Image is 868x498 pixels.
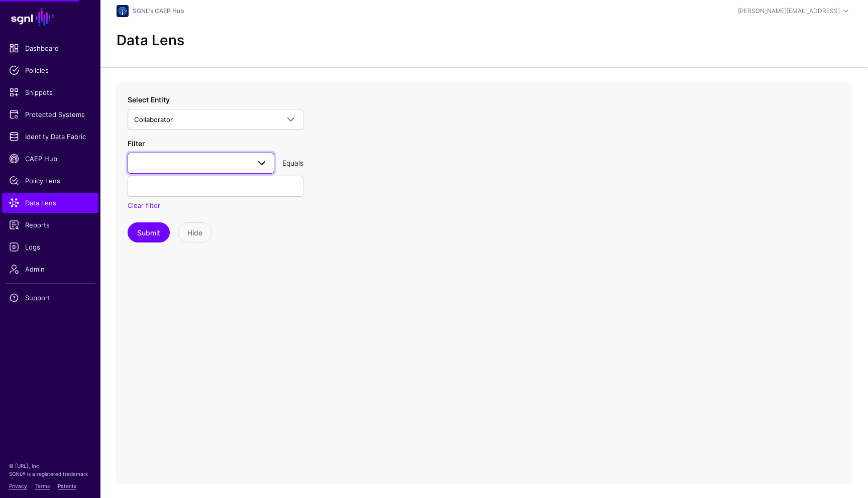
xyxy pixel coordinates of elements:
span: Dashboard [9,43,91,53]
a: Data Lens [2,193,98,213]
a: Policies [2,60,98,80]
a: Admin [2,259,98,279]
span: CAEP Hub [9,154,91,164]
a: SGNL [6,6,94,28]
span: Reports [9,220,91,230]
a: Privacy [9,483,27,489]
a: Terms [35,483,50,489]
span: Collaborator [134,115,173,123]
a: Patents [58,483,76,489]
span: Policy Lens [9,176,91,186]
a: CAEP Hub [2,149,98,169]
img: svg+xml;base64,PHN2ZyB3aWR0aD0iNjQiIGhlaWdodD0iNjQiIHZpZXdCb3g9IjAgMCA2NCA2NCIgZmlsbD0ibm9uZSIgeG... [117,5,129,17]
button: Hide [178,222,212,242]
label: Filter [128,138,145,149]
span: Support [9,293,91,303]
a: Protected Systems [2,104,98,125]
span: Policies [9,65,91,75]
span: Snippets [9,87,91,97]
span: Protected Systems [9,109,91,119]
a: Snippets [2,82,98,102]
a: Clear filter [128,201,160,209]
span: Identity Data Fabric [9,132,91,142]
div: Equals [278,158,307,168]
a: Reports [2,215,98,235]
p: SGNL® is a registered trademark [9,470,91,478]
a: Dashboard [2,38,98,58]
p: © [URL], Inc [9,462,91,470]
h2: Data Lens [117,32,184,49]
label: Select Entity [128,94,170,105]
a: Logs [2,237,98,257]
div: [PERSON_NAME][EMAIL_ADDRESS] [738,7,840,16]
button: Submit [128,222,170,242]
span: Logs [9,242,91,252]
a: Identity Data Fabric [2,127,98,147]
a: Policy Lens [2,171,98,191]
a: SGNL's CAEP Hub [133,7,184,15]
span: Admin [9,264,91,274]
span: Data Lens [9,198,91,208]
